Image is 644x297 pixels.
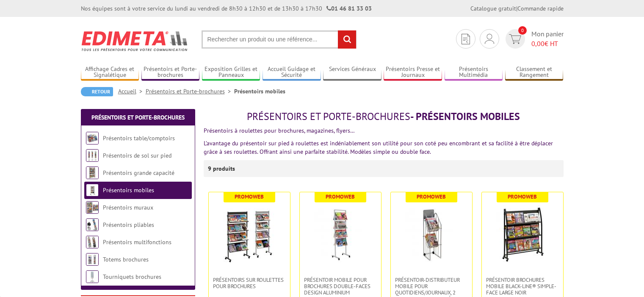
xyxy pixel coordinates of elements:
input: rechercher [338,30,356,49]
b: Promoweb [235,193,264,200]
p: L’avantage du présentoir sur pied à roulettes est indéniablement son utilité pour son coté peu en... [204,139,564,156]
a: Présentoirs et Porte-brochures [146,87,234,95]
span: 0 [518,26,527,35]
img: Tourniquets brochures [86,270,99,283]
img: Présentoirs pliables [86,218,99,231]
a: Affichage Cadres et Signalétique [81,65,139,79]
a: devis rapide 0 Mon panier 0,00€ HT [503,29,564,49]
a: Services Généraux [323,65,381,79]
a: Exposition Grilles et Panneaux [202,65,260,79]
a: Présentoirs muraux [103,204,153,211]
span: € HT [531,39,564,49]
a: Totems brochures [103,256,149,263]
img: Présentoirs multifonctions [86,236,99,248]
a: Présentoir mobile pour brochures double-faces Design aluminium [300,277,381,296]
a: Présentoirs et Porte-brochures [141,65,200,79]
span: 0,00 [531,39,544,48]
a: Présentoirs Presse et Journaux [384,65,442,79]
img: Présentoirs sur roulettes pour brochures [220,205,279,264]
b: Promoweb [508,193,537,200]
a: Présentoirs Multimédia [445,65,503,79]
img: Présentoir-distributeur mobile pour quotidiens/journaux, 2 bacs grande capacité [402,205,461,264]
div: | [470,4,564,13]
span: Présentoirs et Porte-brochures [247,110,410,123]
input: Rechercher un produit ou une référence... [202,30,357,49]
span: Présentoirs sur roulettes pour brochures [213,277,286,289]
span: Présentoir mobile pour brochures double-faces Design aluminium [304,277,377,296]
img: Totems brochures [86,253,99,266]
img: devis rapide [509,34,521,44]
b: Promoweb [326,193,355,200]
a: Classement et Rangement [505,65,564,79]
a: Commande rapide [517,5,564,12]
div: Nos équipes sont à votre service du lundi au vendredi de 8h30 à 12h30 et de 13h30 à 17h30 [81,4,372,13]
span: Mon panier [531,29,564,49]
img: Présentoirs table/comptoirs [86,132,99,144]
h1: - Présentoirs mobiles [204,111,564,122]
strong: 01 46 81 33 03 [326,5,372,12]
img: Présentoirs muraux [86,201,99,214]
a: Présentoir Brochures mobile Black-Line® simple-face large noir [482,277,563,296]
b: Promoweb [417,193,446,200]
span: Présentoir Brochures mobile Black-Line® simple-face large noir [486,277,559,296]
a: Accueil [118,87,146,95]
li: Présentoirs mobiles [234,87,285,95]
a: Catalogue gratuit [470,5,516,12]
a: Tourniquets brochures [103,273,161,281]
img: Présentoirs mobiles [86,184,99,196]
p: Présentoirs à roulettes pour brochures, magazines, flyers… [204,126,564,135]
p: 9 produits [208,160,240,177]
a: Retour [81,87,113,96]
img: Présentoirs grande capacité [86,166,99,179]
img: Présentoir Brochures mobile Black-Line® simple-face large noir [493,205,552,264]
a: Présentoirs pliables [103,221,154,229]
a: Présentoirs table/comptoirs [103,134,175,142]
a: Accueil Guidage et Sécurité [263,65,321,79]
img: Edimeta [81,25,189,57]
a: Présentoirs sur roulettes pour brochures [209,277,290,289]
a: Présentoirs de sol sur pied [103,152,171,159]
a: Présentoirs mobiles [103,186,154,194]
img: devis rapide [485,34,494,44]
a: Présentoirs et Porte-brochures [91,114,185,121]
a: Présentoirs grande capacité [103,169,174,177]
img: devis rapide [462,34,470,44]
a: Présentoirs multifonctions [103,238,171,246]
img: Présentoirs de sol sur pied [86,149,99,162]
img: Présentoir mobile pour brochures double-faces Design aluminium [311,205,370,264]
